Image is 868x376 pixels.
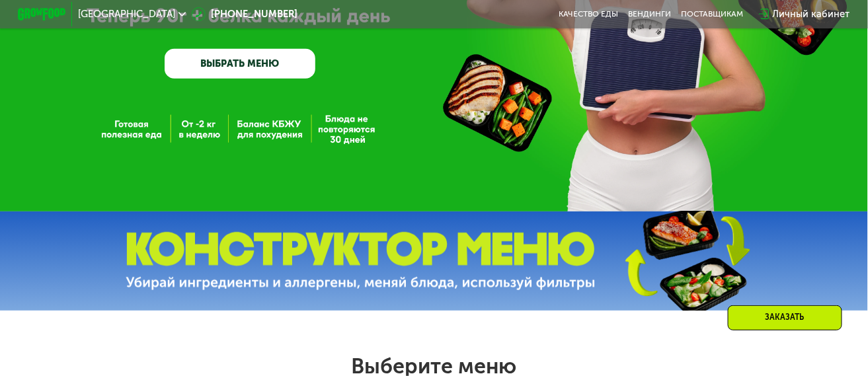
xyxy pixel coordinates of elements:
a: ВЫБРАТЬ МЕНЮ [165,49,315,79]
a: [PHONE_NUMBER] [192,7,297,22]
a: Вендинги [628,9,671,19]
div: Заказать [728,305,842,330]
span: [GEOGRAPHIC_DATA] [79,9,176,19]
div: поставщикам [681,9,743,19]
div: Личный кабинет [773,7,850,22]
a: Качество еды [559,9,619,19]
